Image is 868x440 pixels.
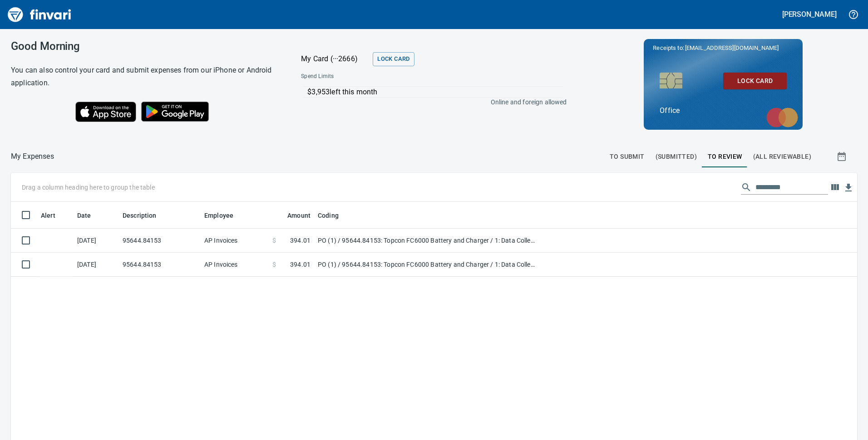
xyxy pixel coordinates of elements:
[11,64,278,89] h6: You can also control your card and submit expenses from our iPhone or Android application.
[11,151,54,162] nav: breadcrumb
[272,260,276,269] span: $
[708,151,742,162] span: To Review
[119,253,201,277] td: 95644.84153
[301,72,449,81] span: Spend Limits
[301,54,369,64] p: My Card (···2666)
[753,151,811,162] span: (All Reviewable)
[74,253,119,277] td: [DATE]
[276,210,311,221] span: Amount
[730,75,779,87] span: Lock Card
[204,210,245,221] span: Employee
[780,7,839,21] button: [PERSON_NAME]
[762,103,803,132] img: mastercard.svg
[653,44,794,53] p: Receipts to:
[610,151,645,162] span: To Submit
[41,210,55,221] span: Alert
[77,210,91,221] span: Date
[41,210,67,221] span: Alert
[660,105,787,116] p: Office
[5,4,74,25] img: Finvari
[22,183,155,192] p: Drag a column heading here to group the table
[201,229,269,253] td: AP Invoices
[314,229,541,253] td: PO (1) / 95644.84153: Topcon FC6000 Battery and Charger / 1: Data Collector battery and charger
[318,210,350,221] span: Coding
[11,40,278,53] h3: Good Morning
[77,210,103,221] span: Date
[136,97,214,127] img: Get it on Google Play
[287,210,311,221] span: Amount
[377,54,409,64] span: Lock Card
[204,210,233,221] span: Employee
[782,10,837,19] h5: [PERSON_NAME]
[123,210,157,221] span: Description
[290,236,311,245] span: 394.01
[307,87,562,98] p: $3,953 left this month
[828,181,842,194] button: Choose columns to display
[842,181,855,195] button: Download Table
[290,260,311,269] span: 394.01
[123,210,168,221] span: Description
[373,52,414,66] button: Lock Card
[684,44,779,52] span: [EMAIL_ADDRESS][DOMAIN_NAME]
[201,253,269,277] td: AP Invoices
[294,98,567,107] p: Online and foreign allowed
[656,151,697,162] span: (Submitted)
[318,210,339,221] span: Coding
[74,229,119,253] td: [DATE]
[272,236,276,245] span: $
[828,146,857,167] button: Show transactions within a particular date range
[314,253,541,277] td: PO (1) / 95644.84153: Topcon FC6000 Battery and Charger / 1: Data Collector battery and charger
[723,73,787,89] button: Lock Card
[119,229,201,253] td: 95644.84153
[11,151,54,162] p: My Expenses
[75,102,136,122] img: Download on the App Store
